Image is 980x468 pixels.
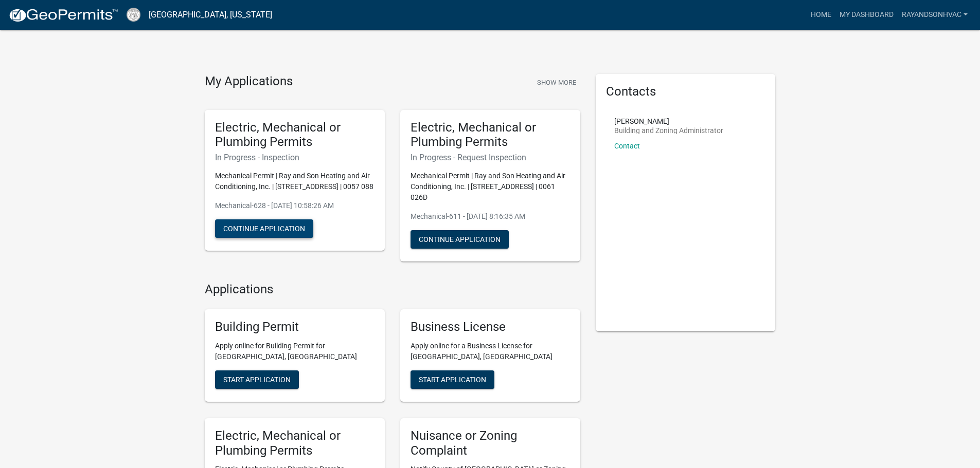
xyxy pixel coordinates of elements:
h6: In Progress - Inspection [215,153,375,162]
h5: Contacts [606,84,765,99]
p: [PERSON_NAME] [614,118,723,125]
a: [GEOGRAPHIC_DATA], [US_STATE] [149,6,272,24]
h5: Nuisance or Zoning Complaint [411,428,570,458]
p: Mechanical Permit | Ray and Son Heating and Air Conditioning, Inc. | [STREET_ADDRESS] | 0057 088 [215,171,375,192]
h4: My Applications [205,74,293,89]
a: Home [807,5,835,25]
h5: Electric, Mechanical or Plumbing Permits [411,120,570,150]
p: Building and Zoning Administrator [614,127,723,134]
h6: In Progress - Request Inspection [411,153,570,162]
span: Start Application [419,375,486,383]
span: Start Application [223,375,291,383]
p: Apply online for Building Permit for [GEOGRAPHIC_DATA], [GEOGRAPHIC_DATA] [215,341,375,362]
a: RayandSonhvac [898,5,972,25]
h4: Applications [205,282,580,297]
a: My Dashboard [835,5,898,25]
p: Apply online for a Business License for [GEOGRAPHIC_DATA], [GEOGRAPHIC_DATA] [411,341,570,362]
p: Mechanical-628 - [DATE] 10:58:26 AM [215,200,375,211]
img: Cook County, Georgia [127,8,140,22]
button: Continue Application [411,230,509,249]
h5: Electric, Mechanical or Plumbing Permits [215,120,375,150]
h5: Electric, Mechanical or Plumbing Permits [215,428,375,458]
h5: Building Permit [215,320,375,334]
button: Start Application [215,370,299,389]
button: Start Application [411,370,494,389]
a: Contact [614,142,640,150]
button: Continue Application [215,219,313,238]
h5: Business License [411,320,570,334]
p: Mechanical-611 - [DATE] 8:16:35 AM [411,211,570,222]
p: Mechanical Permit | Ray and Son Heating and Air Conditioning, Inc. | [STREET_ADDRESS] | 0061 026D [411,171,570,203]
button: Show More [533,74,580,91]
